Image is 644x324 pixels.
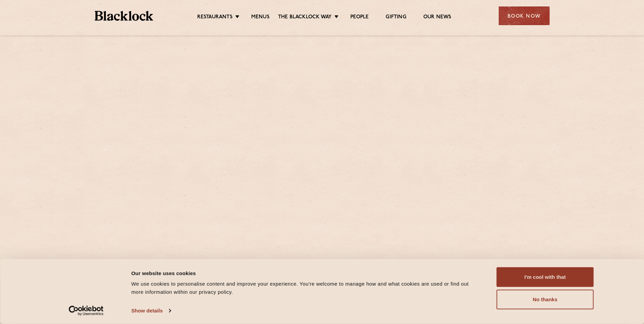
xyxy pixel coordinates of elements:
[131,306,171,316] a: Show details
[131,280,481,296] div: We use cookies to personalise content and improve your experience. You're welcome to manage how a...
[499,6,550,25] div: Book Now
[350,14,369,21] a: People
[497,290,594,309] button: No thanks
[56,306,116,316] a: Usercentrics Cookiebot - opens in a new window
[251,14,270,21] a: Menus
[386,14,406,21] a: Gifting
[278,14,332,21] a: The Blacklock Way
[197,14,233,21] a: Restaurants
[95,11,153,21] img: BL_Textured_Logo-footer-cropped.svg
[423,14,452,21] a: Our News
[131,269,481,277] div: Our website uses cookies
[497,267,594,287] button: I'm cool with that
